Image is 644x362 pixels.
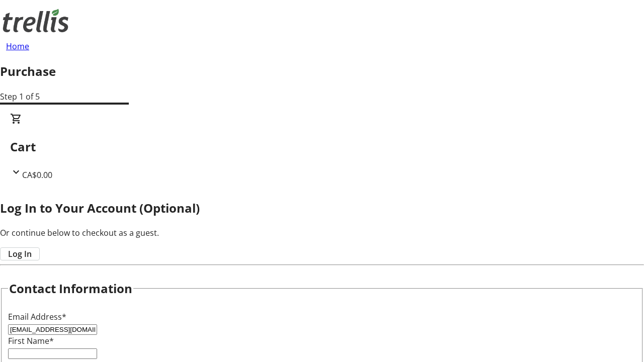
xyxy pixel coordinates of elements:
h2: Contact Information [9,280,132,298]
span: Log In [8,248,32,260]
label: Email Address* [8,311,66,322]
span: CA$0.00 [22,169,52,180]
h2: Cart [10,138,634,156]
label: First Name* [8,335,54,346]
div: CartCA$0.00 [10,113,634,181]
